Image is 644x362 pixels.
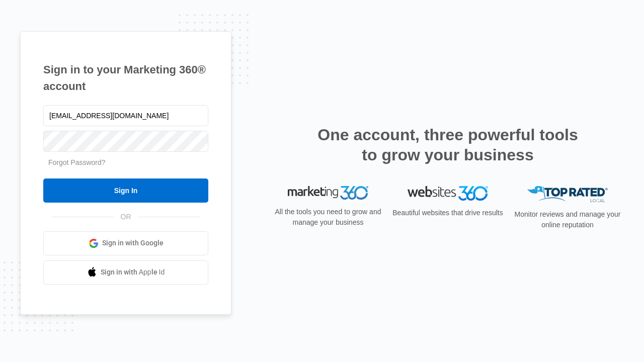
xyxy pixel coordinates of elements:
[272,207,384,228] p: All the tools you need to grow and manage your business
[43,231,208,255] a: Sign in with Google
[527,186,608,203] img: Top Rated Local
[43,61,208,95] h1: Sign in to your Marketing 360® account
[288,186,368,200] img: Marketing 360
[43,178,208,203] input: Sign In
[114,212,138,222] span: OR
[48,158,106,166] a: Forgot Password?
[408,186,488,201] img: Websites 360
[102,238,164,248] span: Sign in with Google
[43,105,208,126] input: Email
[511,209,624,230] p: Monitor reviews and manage your online reputation
[314,125,581,165] h2: One account, three powerful tools to grow your business
[43,260,208,285] a: Sign in with Apple Id
[101,267,165,278] span: Sign in with Apple Id
[391,208,504,218] p: Beautiful websites that drive results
